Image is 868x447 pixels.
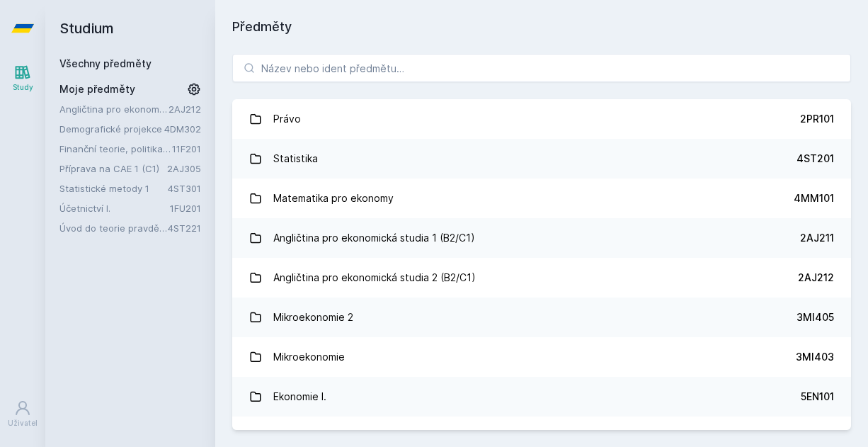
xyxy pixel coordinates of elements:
a: Statistické metody 1 [59,181,168,196]
a: Úvod do teorie pravděpodobnosti a matematické statistiky [59,221,168,235]
div: Angličtina pro ekonomická studia 1 (B2/C1) [273,224,475,252]
div: Ekonomie I. [273,383,326,411]
a: Angličtina pro ekonomická studia 1 (B2/C1) 2AJ211 [232,218,851,258]
div: Study [13,82,33,93]
a: Příprava na CAE 1 (C1) [59,162,167,176]
div: 5EN101 [801,390,834,404]
h1: Předměty [232,17,851,37]
a: Ekonomie I. 5EN101 [232,377,851,417]
div: 2AJ211 [800,231,834,245]
a: Angličtina pro ekonomická studia 2 (B2/C1) 2AJ212 [232,258,851,298]
a: Statistika 4ST201 [232,139,851,179]
div: 4MM101 [794,191,834,205]
div: 2AJ111 [802,429,834,443]
a: 1FU201 [170,203,201,214]
a: Mikroekonomie 2 3MI405 [232,298,851,337]
a: 2AJ305 [167,163,201,174]
div: Angličtina pro ekonomická studia 2 (B2/C1) [273,264,476,292]
a: Všechny předměty [59,57,152,69]
div: Mikroekonomie [273,343,345,371]
a: Angličtina pro ekonomická studia 2 (B2/C1) [59,102,169,116]
input: Název nebo ident předmětu… [232,54,851,82]
a: Uživatel [3,392,42,436]
div: Mikroekonomie 2 [273,303,353,332]
div: Uživatel [8,418,38,429]
a: 4ST221 [168,222,201,234]
div: Právo [273,105,301,133]
a: Finanční teorie, politika a instituce [59,142,172,156]
div: 2AJ212 [798,271,834,285]
a: Matematika pro ekonomy 4MM101 [232,179,851,218]
span: Moje předměty [59,82,135,96]
a: 2AJ212 [169,103,201,115]
div: 4ST201 [796,152,834,166]
a: Právo 2PR101 [232,99,851,139]
a: 4DM302 [164,123,201,135]
div: 3MI405 [796,310,834,324]
div: Statistika [273,145,318,173]
a: 11F201 [172,143,201,154]
a: Mikroekonomie 3MI403 [232,337,851,377]
div: 3MI403 [796,350,834,364]
a: Účetnictví I. [59,201,170,215]
div: 2PR101 [800,112,834,126]
a: Demografické projekce [59,122,164,136]
div: Matematika pro ekonomy [273,184,394,213]
a: 4ST301 [168,183,201,194]
a: Study [3,57,42,100]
